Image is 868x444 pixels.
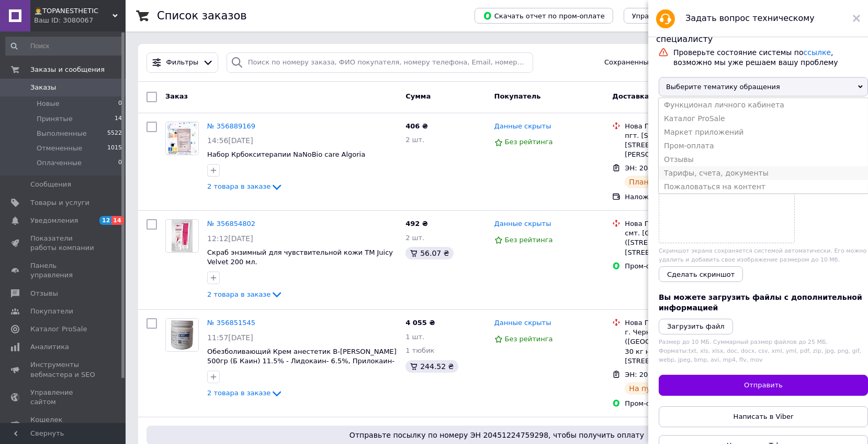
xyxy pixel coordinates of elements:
[659,77,868,96] span: Выберите тематику обращения
[30,198,89,208] span: Товары и услуги
[405,360,458,373] div: 244.52 ₴
[659,166,868,180] li: Тарифы, счета, документы
[625,262,746,271] div: Пром-оплата
[30,65,105,74] span: Заказы и сообщения
[5,37,123,56] input: Поиск
[625,371,700,378] span: ЭН: 20451224964753
[625,382,719,395] div: На пути к получателю
[483,11,605,20] span: Скачать отчет по пром-оплате
[405,346,434,354] span: 1 тюбик
[30,324,87,334] span: Каталог ProSale
[405,122,428,130] span: 406 ₴
[405,136,424,144] span: 2 шт.
[111,216,123,225] span: 14
[625,399,746,408] div: Пром-оплата
[115,114,122,124] span: 14
[30,388,97,407] span: Управление сайтом
[405,333,424,341] span: 1 шт.
[505,335,553,343] span: Без рейтинга
[30,234,97,253] span: Показатели работы компании
[659,319,733,334] button: Загрузить файл
[625,219,746,229] div: Нова Пошта
[494,318,551,328] a: Данные скрыты
[165,122,199,155] a: Фото товару
[207,150,365,158] a: Набор Крбокситерапии NaNoBio care Algoria
[207,234,253,243] span: 12:12[DATE]
[207,348,397,375] a: Обезболивающий Крем анестетик B-[PERSON_NAME] 500гр (Б Каин) 11.5% - Лидокаин- 6.5%, Прилокаин- 5%
[207,220,255,228] a: № 356854802
[30,216,78,225] span: Уведомления
[207,290,283,298] a: 2 товара в заказе
[207,290,270,298] span: 2 товара в заказе
[659,139,868,153] li: Пром-оплата
[734,413,794,420] span: Написать в Viber
[207,122,255,130] a: № 356889169
[632,12,714,20] span: Управление статусами
[118,158,122,168] span: 0
[207,136,253,145] span: 14:56[DATE]
[207,248,393,266] a: Скраб энзимный для чувствительной кожи TM Juicy Velvet 200 мл.
[207,333,253,342] span: 11:57[DATE]
[625,131,746,160] div: пгт. [STREET_ADDRESS]: [STREET_ADDRESS][PERSON_NAME]
[30,180,71,189] span: Сообщения
[405,92,431,100] span: Сумма
[659,266,743,282] button: Сделать скриншот
[625,176,687,188] div: Планируемый
[667,322,725,330] i: Загрузить файл
[118,99,122,109] span: 0
[30,261,97,280] span: Панель управления
[625,122,746,131] div: Нова Пошта
[659,125,868,139] li: Маркет приложений
[625,318,746,328] div: Нова Пошта
[207,183,270,191] span: 2 товара в заказе
[494,92,541,100] span: Покупатель
[659,293,862,312] span: Вы можете загрузить файлы с дополнительной информацией
[405,319,435,327] span: 4 055 ₴
[659,98,868,112] li: Функционал личного кабинета
[659,112,868,125] li: Каталог ProSale
[165,318,199,352] a: Фото товару
[30,415,97,434] span: Кошелек компании
[167,122,197,155] img: Фото товару
[659,375,868,396] button: Отправить
[207,182,283,190] a: 2 товара в заказе
[625,328,746,366] div: г. Черновцы ([GEOGRAPHIC_DATA].), №30 (до 30 кг на одно место): просп. [STREET_ADDRESS]
[625,164,700,172] span: ЭН: 20451225130574
[30,83,56,92] span: Заказы
[227,52,533,73] input: Поиск по номеру заказа, ФИО покупателя, номеру телефона, Email, номеру накладной
[107,144,122,153] span: 1015
[34,16,126,25] div: Ваш ID: 3080067
[804,48,831,57] a: ссылке
[99,216,111,225] span: 12
[207,389,283,397] a: 2 товара в заказе
[405,247,453,259] div: 56.07 ₴
[166,319,198,351] img: Фото товару
[625,229,746,257] div: смт. [GEOGRAPHIC_DATA] ([STREET_ADDRESS]: вул. [STREET_ADDRESS]
[37,114,73,124] span: Принятые
[667,270,735,278] span: Сделать скриншот
[30,342,69,352] span: Аналитика
[494,219,551,229] a: Данные скрыты
[34,6,112,16] span: 👨‍⚕TOPANESTHETIC
[165,219,199,253] a: Фото товару
[604,58,690,68] span: Сохраненные фильтры:
[30,307,73,316] span: Покупатели
[494,122,551,132] a: Данные скрыты
[207,389,270,397] span: 2 товара в заказе
[37,144,82,153] span: Отмененные
[625,192,746,202] div: Наложенный платеж
[37,99,60,109] span: Новые
[744,381,783,389] span: Отправить
[30,289,58,298] span: Отзывы
[475,8,613,24] button: Скачать отчет по пром-оплате
[405,220,428,228] span: 492 ₴
[505,236,553,244] span: Без рейтинга
[659,339,861,364] span: Размер до 10 МБ. Суммарный размер файлов до 25 МБ. Форматы: txt, xls, xlsx, doc, docx, csv, xml, ...
[30,360,97,379] span: Инструменты вебмастера и SEO
[37,158,82,168] span: Оплаченные
[207,319,255,327] a: № 356851545
[612,92,686,100] span: Доставка и оплата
